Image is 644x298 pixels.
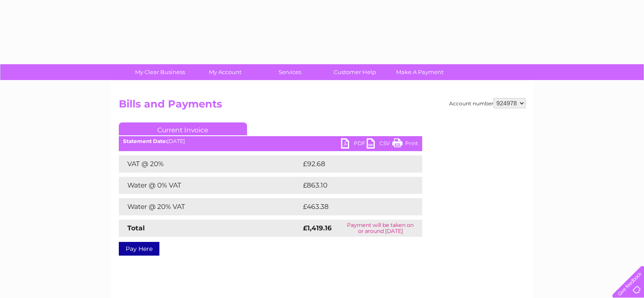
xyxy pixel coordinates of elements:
a: Services [255,64,325,80]
td: Water @ 0% VAT [119,177,301,194]
td: Water @ 20% VAT [119,198,301,215]
a: My Account [190,64,260,80]
td: Payment will be taken on or around [DATE] [339,220,422,237]
a: CSV [367,138,392,151]
td: £863.10 [301,177,406,194]
strong: £1,419.16 [303,224,332,232]
strong: Total [127,224,145,232]
div: Account number [449,98,526,108]
div: [DATE] [119,138,422,144]
td: VAT @ 20% [119,155,301,173]
a: PDF [341,138,367,151]
a: Current Invoice [119,122,247,135]
td: £463.38 [301,198,407,215]
h2: Bills and Payments [119,98,526,114]
a: Make A Payment [385,64,455,80]
a: Customer Help [320,64,390,80]
a: My Clear Business [125,64,195,80]
a: Pay Here [119,242,159,256]
a: Print [392,138,418,151]
td: £92.68 [301,155,406,173]
b: Statement Date: [123,138,167,144]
